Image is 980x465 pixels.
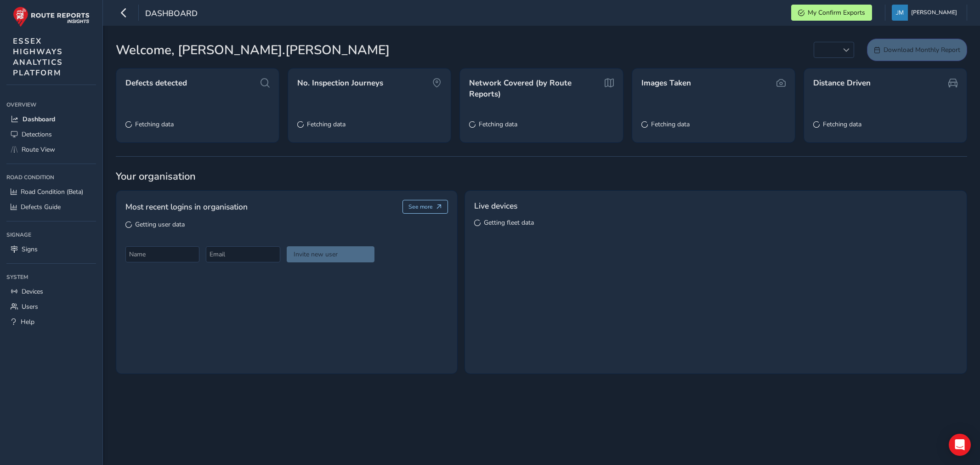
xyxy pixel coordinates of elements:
a: Signs [6,242,96,257]
a: Detections [6,127,96,142]
a: Devices [6,284,96,299]
span: Getting fleet data [484,218,534,227]
input: Email [206,246,280,262]
span: Fetching data [651,120,690,129]
span: Your organisation [116,170,967,183]
span: Fetching data [823,120,861,129]
div: Open Intercom Messenger [949,434,971,456]
a: Dashboard [6,112,96,127]
span: Fetching data [307,120,346,129]
span: Live devices [474,200,517,212]
span: Images Taken [641,78,691,89]
span: Welcome, [PERSON_NAME].[PERSON_NAME] [116,40,390,60]
span: Fetching data [135,120,174,129]
img: diamond-layout [892,5,908,21]
span: Users [22,302,38,311]
span: Defects detected [125,78,187,89]
a: Road Condition (Beta) [6,184,96,199]
span: Fetching data [479,120,517,129]
a: Help [6,314,96,329]
span: See more [408,203,433,210]
div: Signage [6,228,96,242]
span: Road Condition (Beta) [21,187,83,196]
span: Dashboard [23,115,55,124]
a: Defects Guide [6,199,96,215]
div: Road Condition [6,170,96,184]
span: Most recent logins in organisation [125,201,248,213]
span: [PERSON_NAME] [911,5,957,21]
span: Signs [22,245,38,254]
span: No. Inspection Journeys [297,78,383,89]
button: See more [402,200,448,214]
img: rr logo [13,6,90,27]
span: Devices [22,287,43,296]
a: Users [6,299,96,314]
button: [PERSON_NAME] [892,5,960,21]
span: Getting user data [135,220,185,229]
span: ESSEX HIGHWAYS ANALYTICS PLATFORM [13,36,63,78]
span: Defects Guide [21,203,61,211]
span: Network Covered (by Route Reports) [469,78,599,99]
span: Dashboard [145,8,198,21]
span: Route View [22,145,55,154]
span: Distance Driven [813,78,871,89]
span: Detections [22,130,52,139]
button: My Confirm Exports [791,5,872,21]
input: Name [125,246,199,262]
a: Route View [6,142,96,157]
div: System [6,270,96,284]
div: Overview [6,98,96,112]
span: My Confirm Exports [808,8,865,17]
span: Help [21,318,34,326]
